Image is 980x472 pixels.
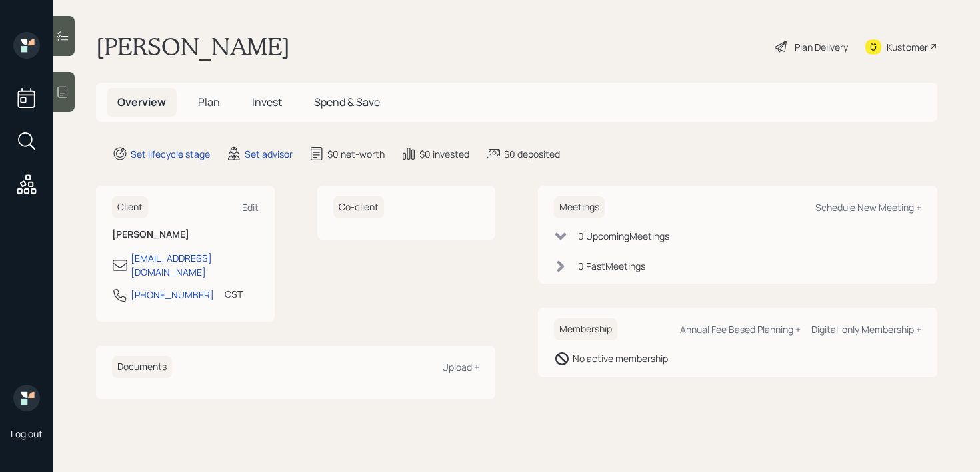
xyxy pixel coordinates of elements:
div: 0 Upcoming Meeting s [578,229,669,243]
div: Digital-only Membership + [811,323,921,336]
span: Spend & Save [314,95,380,109]
h1: [PERSON_NAME] [96,32,290,61]
h6: Meetings [554,196,605,218]
span: Plan [198,95,220,109]
div: Edit [242,201,259,214]
div: [PHONE_NUMBER] [131,288,214,302]
div: Set advisor [245,147,293,161]
div: Annual Fee Based Planning + [680,323,801,336]
div: [EMAIL_ADDRESS][DOMAIN_NAME] [131,251,259,279]
div: Plan Delivery [795,40,848,54]
span: Invest [252,95,282,109]
div: CST [225,287,243,301]
div: Upload + [442,361,479,373]
div: Kustomer [887,40,928,54]
h6: Membership [554,318,617,340]
div: Schedule New Meeting + [815,201,921,214]
div: No active membership [573,352,668,365]
h6: Client [112,196,148,218]
div: 0 Past Meeting s [578,259,645,273]
span: Overview [117,95,166,109]
div: Log out [11,427,43,440]
div: $0 deposited [504,147,560,161]
h6: Co-client [333,196,384,218]
div: Set lifecycle stage [131,147,210,161]
h6: [PERSON_NAME] [112,229,259,240]
h6: Documents [112,356,172,378]
div: $0 invested [419,147,469,161]
div: $0 net-worth [327,147,385,161]
img: retirable_logo.png [13,385,40,411]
